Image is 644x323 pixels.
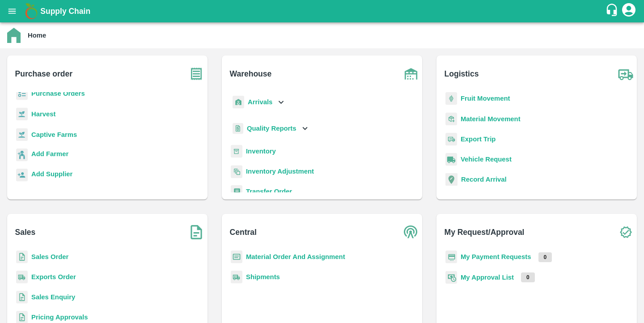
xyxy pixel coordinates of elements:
[40,5,605,17] a: Supply Chain
[605,3,621,19] div: customer-support
[521,272,535,282] p: 0
[16,107,28,121] img: harvest
[248,98,272,106] b: Arrivals
[31,110,55,118] a: Harvest
[15,226,36,238] b: Sales
[31,273,76,280] a: Exports Order
[31,169,72,181] a: Add Supplier
[31,131,77,138] a: Captive Farms
[231,185,242,198] img: whTransfer
[233,123,243,134] img: qualityReport
[246,168,314,175] a: Inventory Adjustment
[538,252,552,262] p: 0
[247,125,297,132] b: Quality Reports
[614,221,637,243] img: check
[231,119,310,138] div: Quality Reports
[621,2,637,21] div: account of current user
[445,92,457,105] img: fruit
[16,149,28,161] img: farmer
[445,173,458,186] img: recordArrival
[445,133,457,146] img: delivery
[15,68,72,80] b: Purchase order
[31,293,75,301] a: Sales Enquiry
[185,221,208,243] img: soSales
[22,2,40,20] img: logo
[246,253,345,260] a: Material Order And Assignment
[31,150,68,157] b: Add Farmer
[400,221,422,243] img: central
[246,148,276,155] a: Inventory
[31,90,85,97] a: Purchase Orders
[2,1,22,21] button: open drawer
[7,28,21,43] img: home
[461,176,507,183] a: Record Arrival
[445,68,479,80] b: Logistics
[16,169,28,182] img: supplier
[400,63,422,85] img: warehouse
[445,271,457,284] img: approval
[231,271,242,284] img: shipments
[445,226,525,238] b: My Request/Approval
[16,271,28,284] img: shipments
[31,170,72,178] b: Add Supplier
[185,63,208,85] img: purchase
[246,188,292,195] a: Transfer Order
[233,96,244,109] img: whArrival
[246,273,280,280] a: Shipments
[231,251,242,263] img: centralMaterial
[231,145,242,158] img: whInventory
[231,165,242,178] img: inventory
[445,153,457,166] img: vehicle
[230,68,272,80] b: Warehouse
[445,251,457,263] img: payment
[614,63,637,85] img: truck
[461,136,496,143] a: Export Trip
[231,92,286,112] div: Arrivals
[461,156,512,163] a: Vehicle Request
[28,32,46,39] b: Home
[461,95,510,102] a: Fruit Movement
[461,115,521,123] a: Material Movement
[31,314,88,321] a: Pricing Approvals
[16,251,28,263] img: sales
[16,87,28,100] img: reciept
[31,253,68,260] a: Sales Order
[461,274,514,281] a: My Approval List
[230,226,257,238] b: Central
[16,128,28,141] img: harvest
[445,112,457,126] img: material
[16,291,28,304] img: sales
[461,253,531,260] a: My Payment Requests
[40,7,90,16] b: Supply Chain
[31,149,68,161] a: Add Farmer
